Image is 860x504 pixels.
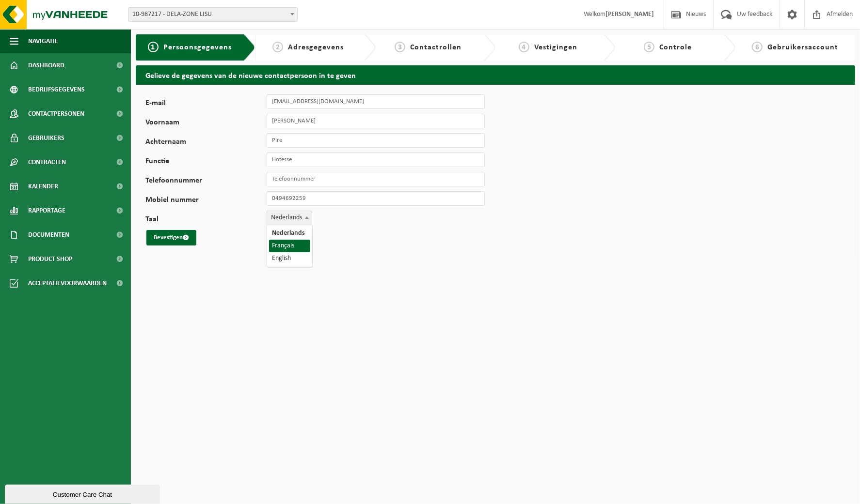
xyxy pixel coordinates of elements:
[136,65,855,84] h2: Gelieve de gegevens van de nieuwe contactpersoon in te geven
[128,7,298,22] span: 10-987217 - DELA-ZONE LISU
[269,227,310,240] li: Nederlands
[28,29,58,53] span: Navigatie
[145,99,267,109] label: E-mail
[146,230,196,245] button: Bevestigen
[267,153,485,167] input: Functie
[269,240,310,252] li: Français
[267,172,485,186] input: Telefoonnummer
[288,44,344,51] span: Adresgegevens
[28,199,65,223] span: Rapportage
[28,174,58,199] span: Kalender
[410,44,462,51] span: Contactrollen
[267,211,312,225] span: Nederlands
[644,42,654,52] span: 5
[267,114,485,128] input: Voornaam
[534,44,577,51] span: Vestigingen
[272,42,283,52] span: 2
[145,177,267,186] label: Telefoonnummer
[145,119,267,128] label: Voornaam
[269,252,310,265] li: English
[605,11,654,18] strong: [PERSON_NAME]
[28,247,72,271] span: Product Shop
[519,42,529,52] span: 4
[5,483,162,504] iframe: chat widget
[28,271,107,295] span: Acceptatievoorwaarden
[148,42,159,52] span: 1
[145,196,267,206] label: Mobiel nummer
[28,150,66,174] span: Contracten
[267,211,312,225] span: Nederlands
[145,215,267,225] label: Taal
[267,191,485,206] input: Mobiel nummer
[28,53,64,77] span: Dashboard
[163,44,232,51] span: Persoonsgegevens
[28,223,69,247] span: Documenten
[267,133,485,148] input: Achternaam
[28,126,64,150] span: Gebruikers
[752,42,763,52] span: 6
[28,77,85,102] span: Bedrijfsgegevens
[267,94,485,109] input: E-mail
[28,102,84,126] span: Contactpersonen
[145,138,267,148] label: Achternaam
[128,8,297,21] span: 10-987217 - DELA-ZONE LISU
[145,157,267,167] label: Functie
[659,44,692,51] span: Controle
[767,44,838,51] span: Gebruikersaccount
[395,42,405,52] span: 3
